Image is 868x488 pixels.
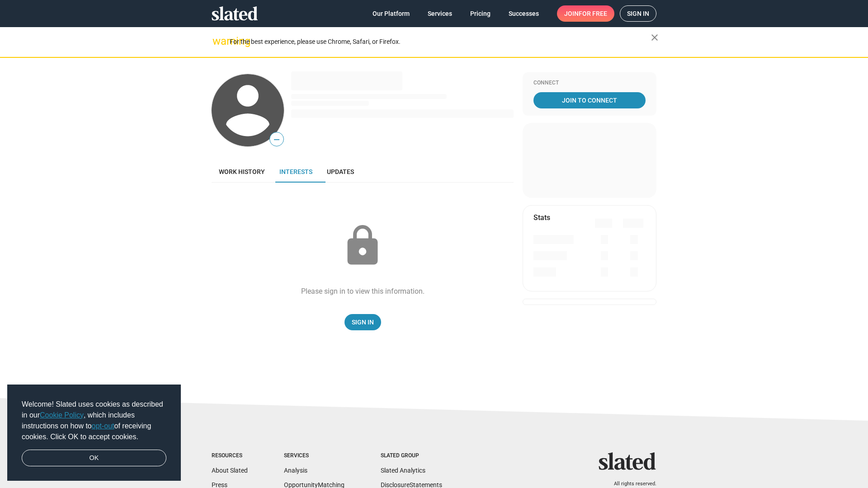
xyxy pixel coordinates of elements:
div: Please sign in to view this information. [301,286,425,296]
div: For the best experience, please use Chrome, Safari, or Firefox. [230,36,651,48]
a: dismiss cookie message [22,450,166,467]
mat-card-title: Stats [533,213,550,222]
a: Interests [272,161,320,183]
a: Pricing [463,5,498,22]
a: Cookie Policy [40,411,84,419]
span: Sign in [627,6,649,21]
a: opt-out [92,422,114,430]
span: Our Platform [373,5,410,22]
a: Join To Connect [533,92,646,108]
a: Successes [501,5,546,22]
mat-icon: close [649,32,660,43]
span: Welcome! Slated uses cookies as described in our , which includes instructions on how to of recei... [22,399,166,442]
a: Sign in [620,5,656,22]
span: Join [564,5,607,22]
span: Successes [509,5,539,22]
span: Sign In [352,314,374,330]
span: Updates [327,168,354,175]
div: Services [284,452,344,460]
a: Updates [320,161,361,183]
span: Interests [279,168,312,175]
div: Resources [212,452,248,460]
div: Connect [533,80,646,87]
a: Work history [212,161,272,183]
a: Sign In [344,314,381,330]
span: for free [579,5,607,22]
a: Joinfor free [557,5,614,22]
span: — [270,134,283,145]
span: Join To Connect [535,92,644,108]
a: Our Platform [365,5,417,22]
span: Services [428,5,452,22]
mat-icon: lock [340,223,385,268]
a: Services [420,5,459,22]
span: Pricing [470,5,491,22]
span: Work history [219,168,265,175]
div: cookieconsent [7,385,181,481]
a: About Slated [212,467,248,474]
mat-icon: warning [212,36,223,47]
a: Slated Analytics [381,467,425,474]
div: Slated Group [381,452,442,460]
a: Analysis [284,467,307,474]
